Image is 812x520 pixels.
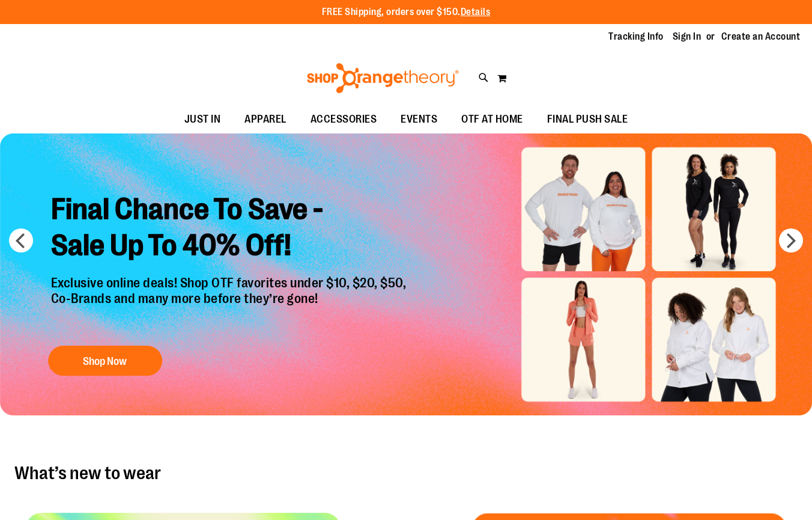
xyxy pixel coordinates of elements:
[9,228,33,252] button: prev
[449,106,535,133] a: OTF AT HOME
[608,30,664,43] a: Tracking Info
[547,106,628,133] span: FINAL PUSH SALE
[305,63,461,93] img: Shop Orangetheory
[232,106,298,133] a: APPAREL
[535,106,640,133] a: FINAL PUSH SALE
[721,30,801,43] a: Create an Account
[48,346,162,376] button: Shop Now
[322,5,491,19] p: FREE Shipping, orders over $150.
[14,463,798,483] h2: What’s new to wear
[401,106,437,133] span: EVENTS
[461,106,523,133] span: OTF AT HOME
[42,182,419,275] h2: Final Chance To Save - Sale Up To 40% Off!
[184,106,221,133] span: JUST IN
[244,106,286,133] span: APPAREL
[42,182,419,382] a: Final Chance To Save -Sale Up To 40% Off! Exclusive online deals! Shop OTF favorites under $10, $...
[779,228,803,252] button: next
[673,30,701,43] a: Sign In
[42,275,419,334] p: Exclusive online deals! Shop OTF favorites under $10, $20, $50, Co-Brands and many more before th...
[298,106,389,133] a: ACCESSORIES
[461,7,491,17] a: Details
[389,106,449,133] a: EVENTS
[311,106,377,133] span: ACCESSORIES
[172,106,233,133] a: JUST IN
